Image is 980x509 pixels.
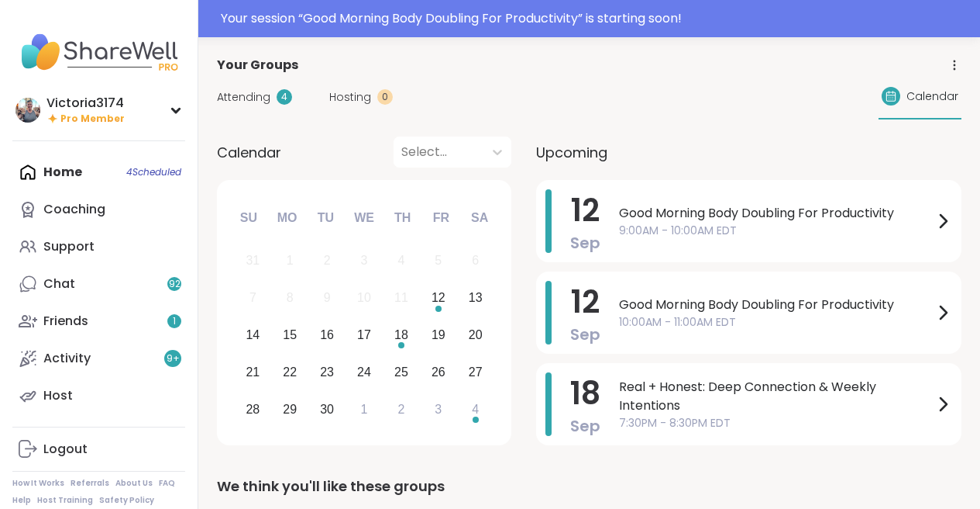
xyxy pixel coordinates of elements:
[12,228,185,265] a: Support
[217,56,298,74] span: Your Groups
[432,287,445,308] div: 12
[311,244,344,278] div: Not available Tuesday, September 2nd, 2025
[273,244,307,278] div: Not available Monday, September 1st, 2025
[324,287,331,308] div: 9
[324,250,331,271] div: 2
[320,399,334,420] div: 30
[12,340,185,377] a: Activity9+
[234,242,493,428] div: month 2025-09
[394,287,408,308] div: 11
[270,201,304,235] div: Mo
[619,296,934,314] span: Good Morning Body Doubling For Productivity
[385,282,418,315] div: Not available Thursday, September 11th, 2025
[159,478,175,489] a: FAQ
[357,324,371,345] div: 17
[570,232,600,254] span: Sep
[394,362,408,383] div: 25
[236,393,270,426] div: Choose Sunday, September 28th, 2025
[43,313,88,330] div: Friends
[12,495,31,506] a: Help
[43,441,88,458] div: Logout
[311,282,344,315] div: Not available Tuesday, September 9th, 2025
[287,287,294,308] div: 8
[459,355,492,389] div: Choose Saturday, September 27th, 2025
[435,399,442,420] div: 3
[273,393,307,426] div: Choose Monday, September 29th, 2025
[469,324,483,345] div: 20
[277,89,292,105] div: 4
[320,324,334,345] div: 16
[570,372,600,415] span: 18
[459,393,492,426] div: Choose Saturday, October 4th, 2025
[236,355,270,389] div: Choose Sunday, September 21st, 2025
[397,399,404,420] div: 2
[287,250,294,271] div: 1
[570,415,600,437] span: Sep
[60,113,125,126] span: Pro Member
[37,495,93,506] a: Host Training
[469,362,483,383] div: 27
[357,362,371,383] div: 24
[397,250,404,271] div: 4
[273,355,307,389] div: Choose Monday, September 22nd, 2025
[43,238,95,255] div: Support
[12,265,185,303] a: Chat92
[377,89,393,105] div: 0
[385,244,418,278] div: Not available Thursday, September 4th, 2025
[348,244,381,278] div: Not available Wednesday, September 3rd, 2025
[462,201,497,235] div: Sa
[217,476,961,497] div: We think you'll like these groups
[619,378,934,415] span: Real + Honest: Deep Connection & Weekly Intentions
[217,142,281,163] span: Calendar
[12,478,64,489] a: How It Works
[394,324,408,345] div: 18
[15,98,40,123] img: Victoria3174
[459,282,492,315] div: Choose Saturday, September 13th, 2025
[173,315,176,328] span: 1
[246,324,260,345] div: 14
[329,89,371,106] span: Hosting
[421,244,455,278] div: Not available Friday, September 5th, 2025
[246,250,260,271] div: 31
[421,393,455,426] div: Choose Friday, October 3rd, 2025
[385,355,418,389] div: Choose Thursday, September 25th, 2025
[167,352,180,365] span: 9 +
[459,244,492,278] div: Not available Saturday, September 6th, 2025
[70,478,109,489] a: Referrals
[421,282,455,315] div: Choose Friday, September 12th, 2025
[432,362,445,383] div: 26
[311,355,344,389] div: Choose Tuesday, September 23rd, 2025
[232,201,266,235] div: Su
[421,319,455,352] div: Choose Friday, September 19th, 2025
[906,88,958,105] span: Calendar
[459,319,492,352] div: Choose Saturday, September 20th, 2025
[12,377,185,414] a: Host
[421,355,455,389] div: Choose Friday, September 26th, 2025
[385,393,418,426] div: Choose Thursday, October 2nd, 2025
[311,319,344,352] div: Choose Tuesday, September 16th, 2025
[619,415,934,431] span: 7:30PM - 8:30PM EDT
[246,362,260,383] div: 21
[283,362,297,383] div: 22
[571,189,600,232] span: 12
[619,223,934,239] span: 9:00AM - 10:00AM EDT
[472,399,479,420] div: 4
[283,399,297,420] div: 29
[115,478,153,489] a: About Us
[348,282,381,315] div: Not available Wednesday, September 10th, 2025
[435,250,442,271] div: 5
[320,362,334,383] div: 23
[221,9,971,28] div: Your session “ Good Morning Body Doubling For Productivity ” is starting soon!
[43,350,91,367] div: Activity
[432,324,445,345] div: 19
[12,25,185,79] img: ShareWell Nav Logo
[386,201,420,235] div: Th
[348,393,381,426] div: Choose Wednesday, October 1st, 2025
[236,244,270,278] div: Not available Sunday, August 31st, 2025
[536,142,607,163] span: Upcoming
[249,287,256,308] div: 7
[43,275,75,293] div: Chat
[12,191,185,228] a: Coaching
[357,287,371,308] div: 10
[619,204,934,223] span: Good Morning Body Doubling For Productivity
